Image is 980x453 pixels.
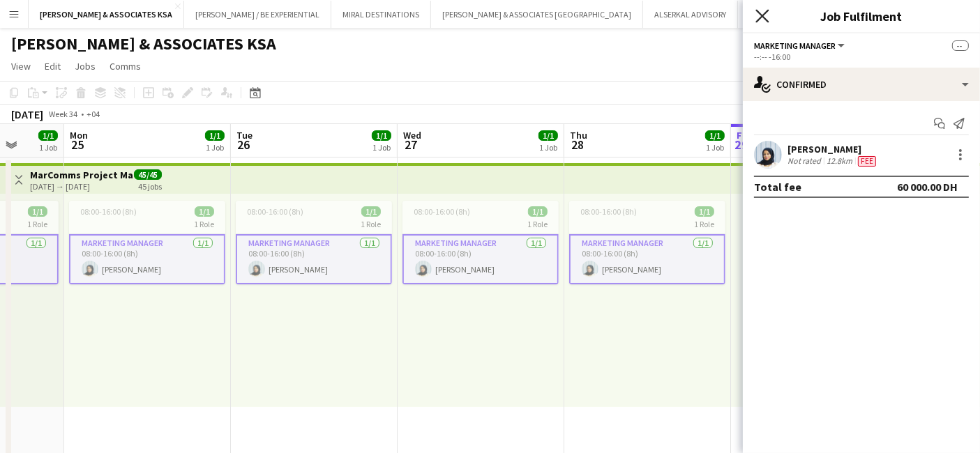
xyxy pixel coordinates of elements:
[570,129,587,141] span: Thu
[6,57,36,75] a: View
[69,234,225,284] app-card-role: Marketing Manager1/108:00-16:00 (8h)[PERSON_NAME]
[569,201,725,284] app-job-card: 08:00-16:00 (8h)1/11 RoleMarketing Manager1/108:00-16:00 (8h)[PERSON_NAME]
[68,137,88,153] span: 25
[28,206,47,217] span: 1/1
[11,60,31,72] span: View
[855,155,879,167] div: Crew has different fees then in role
[247,206,303,217] span: 08:00-16:00 (8h)
[80,206,137,217] span: 08:00-16:00 (8h)
[694,219,714,229] span: 1 Role
[706,142,724,153] div: 1 Job
[86,109,100,119] div: +04
[528,206,548,217] span: 1/1
[754,40,847,51] button: Marketing Manager
[184,1,331,28] button: [PERSON_NAME] / BE EXPERIENTIAL
[705,130,725,141] span: 1/1
[372,130,391,141] span: 1/1
[527,219,548,229] span: 1 Role
[952,40,969,51] span: --
[11,107,43,121] div: [DATE]
[195,206,214,217] span: 1/1
[236,129,252,141] span: Tue
[754,180,801,194] div: Total fee
[29,1,184,28] button: [PERSON_NAME] & ASSOCIATES KSA
[754,52,969,62] div: --:-- -16:00
[738,1,809,28] button: MCH GLOBAL
[743,7,980,25] h3: Job Fulfilment
[402,201,559,284] app-job-card: 08:00-16:00 (8h)1/11 RoleMarketing Manager1/108:00-16:00 (8h)[PERSON_NAME]
[401,137,421,153] span: 27
[331,1,431,28] button: MIRAL DESTINATIONS
[787,143,879,155] div: [PERSON_NAME]
[754,40,836,51] span: Marketing Manager
[194,219,214,229] span: 1 Role
[414,206,470,217] span: 08:00-16:00 (8h)
[30,169,134,181] h3: MarComms Project Manager
[45,60,61,72] span: Edit
[27,219,47,229] span: 1 Role
[104,57,146,75] a: Comms
[46,109,81,119] span: Week 34
[643,1,738,28] button: ALSERKAL ADVISORY
[695,206,714,217] span: 1/1
[372,142,391,153] div: 1 Job
[205,130,225,141] span: 1/1
[236,234,392,284] app-card-role: Marketing Manager1/108:00-16:00 (8h)[PERSON_NAME]
[236,201,392,284] app-job-card: 08:00-16:00 (8h)1/11 RoleMarketing Manager1/108:00-16:00 (8h)[PERSON_NAME]
[69,201,225,284] app-job-card: 08:00-16:00 (8h)1/11 RoleMarketing Manager1/108:00-16:00 (8h)[PERSON_NAME]
[361,219,381,229] span: 1 Role
[858,156,876,167] span: Fee
[431,1,643,28] button: [PERSON_NAME] & ASSOCIATES [GEOGRAPHIC_DATA]
[206,142,224,153] div: 1 Job
[234,137,252,153] span: 26
[568,137,587,153] span: 28
[737,129,749,141] span: Fri
[70,129,88,141] span: Mon
[539,142,557,153] div: 1 Job
[75,60,96,72] span: Jobs
[138,180,162,192] div: 45 jobs
[897,180,958,194] div: 60 000.00 DH
[39,142,57,153] div: 1 Job
[38,130,58,141] span: 1/1
[30,181,134,192] div: [DATE] → [DATE]
[538,130,558,141] span: 1/1
[361,206,381,217] span: 1/1
[824,155,855,167] div: 12.8km
[402,234,559,284] app-card-role: Marketing Manager1/108:00-16:00 (8h)[PERSON_NAME]
[403,129,421,141] span: Wed
[787,155,824,167] div: Not rated
[569,234,725,284] app-card-role: Marketing Manager1/108:00-16:00 (8h)[PERSON_NAME]
[743,68,980,101] div: Confirmed
[580,206,637,217] span: 08:00-16:00 (8h)
[734,137,749,153] span: 29
[39,57,66,75] a: Edit
[11,33,276,54] h1: [PERSON_NAME] & ASSOCIATES KSA
[69,57,101,75] a: Jobs
[134,169,162,180] span: 45/45
[110,60,141,72] span: Comms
